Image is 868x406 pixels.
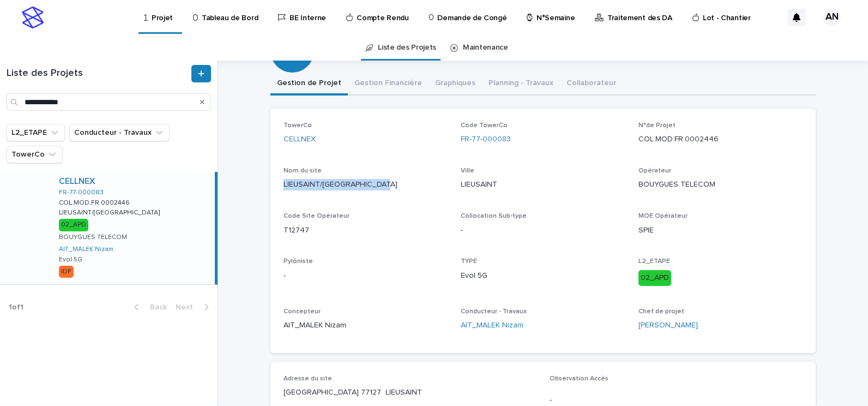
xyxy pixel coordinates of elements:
[22,7,44,28] img: stacker-logo-s-only.png
[284,225,448,236] p: T12747
[284,320,448,331] p: AIT_MALEK Nizam
[59,189,104,196] a: FR-77-000083
[7,93,211,111] input: Search
[59,219,88,231] div: 02_APD
[550,375,608,382] span: Observation Accès
[284,168,322,174] span: Nom du site
[461,122,508,129] span: Code TowerCo
[461,270,625,282] p: Evol 5G
[638,225,803,236] p: SPIE
[550,395,803,406] p: -
[7,68,189,80] h1: Liste des Projets
[463,35,508,61] a: Maintenance
[638,308,684,315] span: Chef de projet
[461,213,527,219] span: Collocation Sub-type
[284,387,537,398] p: [GEOGRAPHIC_DATA] 77127 LIEUSAINT
[176,303,200,311] span: Next
[125,302,171,312] button: Back
[461,225,625,236] p: -
[638,168,671,174] span: Opérateur
[461,134,511,145] a: FR-77-000083
[461,179,625,190] p: LIEUSAINT
[284,179,448,190] p: LIEUSAINT/[GEOGRAPHIC_DATA]
[59,246,113,253] a: AIT_MALEK Nizam
[69,124,170,141] button: Conducteur - Travaux
[560,73,623,95] button: Collaborateur
[59,234,127,241] p: BOUYGUES TELECOM
[378,35,436,61] a: Liste des Projets
[59,207,162,217] p: LIEUSAINT/[GEOGRAPHIC_DATA]
[59,266,74,278] div: IDF
[348,73,429,95] button: Gestion Financière
[284,258,313,265] span: Pylôniste
[461,258,477,265] span: TYPE
[284,134,316,145] a: CELLNEX
[638,179,803,190] p: BOUYGUES TELECOM
[270,73,348,95] button: Gestion de Projet
[429,73,482,95] button: Graphiques
[7,146,63,163] button: TowerCo
[482,73,560,95] button: Planning - Travaux
[171,302,218,312] button: Next
[59,256,82,264] p: Evol 5G
[284,308,321,315] span: Concepteur
[461,320,523,331] a: AIT_MALEK Nizam
[638,134,803,145] p: COL.MOD.FR.0002446
[461,168,474,174] span: Ville
[59,197,132,207] p: COL.MOD.FR.0002446
[284,213,349,219] span: Code Site Opérateur
[143,303,167,311] span: Back
[638,320,698,331] a: [PERSON_NAME]
[638,213,688,219] span: MOE Opérateur
[638,270,671,286] div: 02_APD
[638,122,676,129] span: N°de Projet
[638,258,670,265] span: L2_ETAPE
[284,270,448,282] p: -
[461,308,527,315] span: Conducteur - Travaux
[823,9,841,26] div: AN
[284,375,332,382] span: Adresse du site
[7,124,65,141] button: L2_ETAPE
[59,176,95,187] a: CELLNEX
[284,122,312,129] span: TowerCo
